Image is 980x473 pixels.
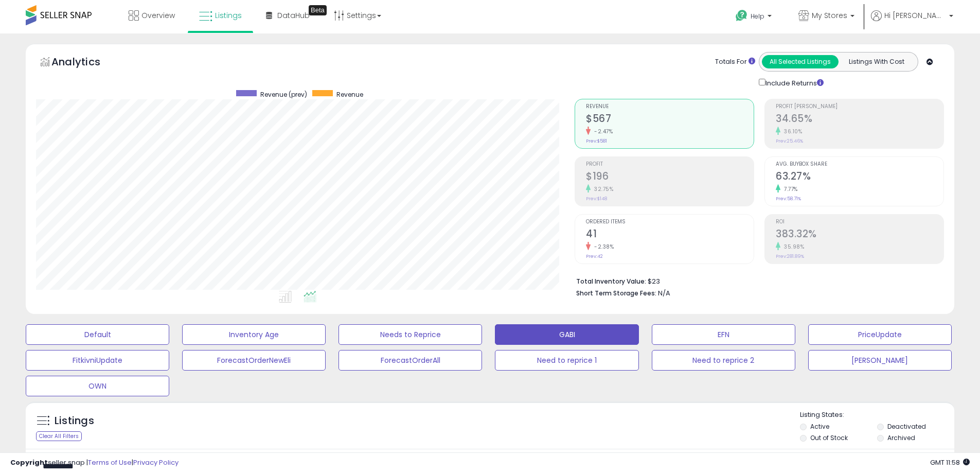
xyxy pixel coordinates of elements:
[586,138,607,144] small: Prev: $581
[338,350,482,371] button: ForecastOrderAll
[586,196,607,202] small: Prev: $148
[810,433,848,442] label: Out of Stock
[808,350,952,371] button: [PERSON_NAME]
[652,350,795,371] button: Need to reprice 2
[812,10,847,21] span: My Stores
[495,350,638,371] button: Need to reprice 1
[576,277,646,286] b: Total Inventory Value:
[586,228,754,242] h2: 41
[26,350,169,371] button: FitkivniUpdate
[495,324,638,345] button: GABI
[260,90,307,99] span: Revenue (prev)
[735,9,748,22] i: Get Help
[591,185,613,193] small: 32.75%
[776,104,943,110] span: Profit [PERSON_NAME]
[586,170,754,184] h2: $196
[751,77,836,89] div: Include Returns
[26,376,169,396] button: OWN
[776,228,943,242] h2: 383.32%
[586,104,754,110] span: Revenue
[51,55,120,72] h5: Analytics
[776,196,801,202] small: Prev: 58.71%
[838,55,915,68] button: Listings With Cost
[776,138,803,144] small: Prev: 25.46%
[338,324,482,345] button: Needs to Reprice
[576,274,936,287] li: $23
[762,55,839,68] button: All Selected Listings
[586,253,603,259] small: Prev: 42
[652,324,795,345] button: EFN
[884,10,946,21] span: Hi [PERSON_NAME]
[776,253,804,259] small: Prev: 281.89%
[930,458,970,467] span: 2025-10-7 11:58 GMT
[10,458,48,467] strong: Copyright
[751,12,764,21] span: Help
[776,113,943,127] h2: 34.65%
[776,162,943,167] span: Avg. Buybox Share
[586,219,754,225] span: Ordered Items
[277,10,310,21] span: DataHub
[36,431,82,441] div: Clear All Filters
[586,162,754,167] span: Profit
[887,433,915,442] label: Archived
[800,410,954,420] p: Listing States:
[591,243,614,251] small: -2.38%
[141,10,175,21] span: Overview
[658,288,670,298] span: N/A
[586,113,754,127] h2: $567
[727,2,782,33] a: Help
[55,414,94,428] h5: Listings
[309,5,327,15] div: Tooltip anchor
[215,10,242,21] span: Listings
[780,243,804,251] small: 35.98%
[182,324,326,345] button: Inventory Age
[576,289,656,297] b: Short Term Storage Fees:
[26,324,169,345] button: Default
[336,90,363,99] span: Revenue
[810,422,829,431] label: Active
[10,458,179,468] div: seller snap | |
[715,57,755,67] div: Totals For
[776,219,943,225] span: ROI
[182,350,326,371] button: ForecastOrderNewEli
[887,422,926,431] label: Deactivated
[591,128,613,135] small: -2.47%
[780,128,802,135] small: 36.10%
[871,10,953,33] a: Hi [PERSON_NAME]
[808,324,952,345] button: PriceUpdate
[780,185,798,193] small: 7.77%
[776,170,943,184] h2: 63.27%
